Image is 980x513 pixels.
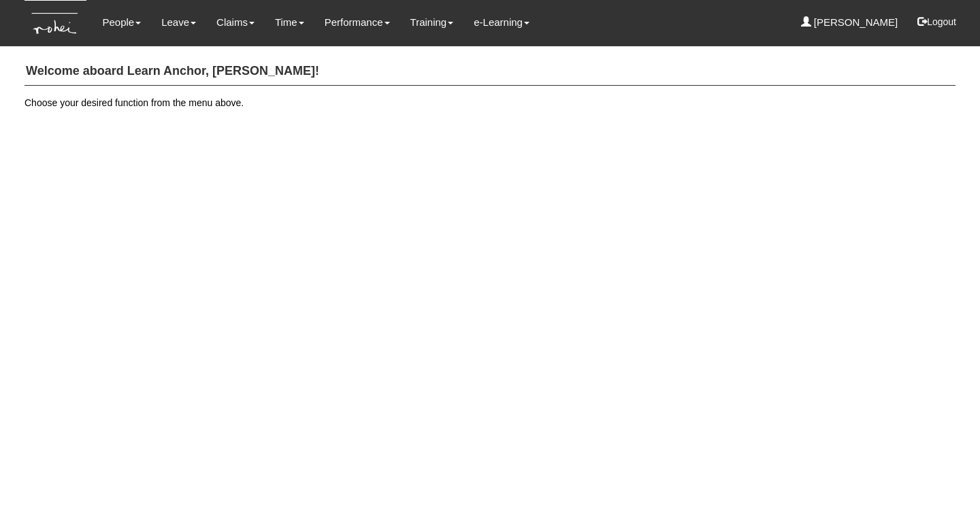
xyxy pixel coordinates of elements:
[908,5,966,38] button: Logout
[474,7,529,38] a: e-Learning
[102,7,141,38] a: People
[216,7,255,38] a: Claims
[24,1,86,46] img: KTs7HI1dOZG7tu7pUkOpGGQAiEQAiEQAj0IhBB1wtXDg6BEAiBEAiBEAiB4RGIoBtemSRFIRACIRACIRACIdCLQARdL1w5OAR...
[24,96,955,110] p: Choose your desired function from the menu above.
[923,459,966,499] iframe: chat widget
[325,7,390,38] a: Performance
[161,7,196,38] a: Leave
[24,58,955,86] h4: Welcome aboard Learn Anchor, [PERSON_NAME]!
[410,7,454,38] a: Training
[801,7,898,38] a: [PERSON_NAME]
[275,7,304,38] a: Time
